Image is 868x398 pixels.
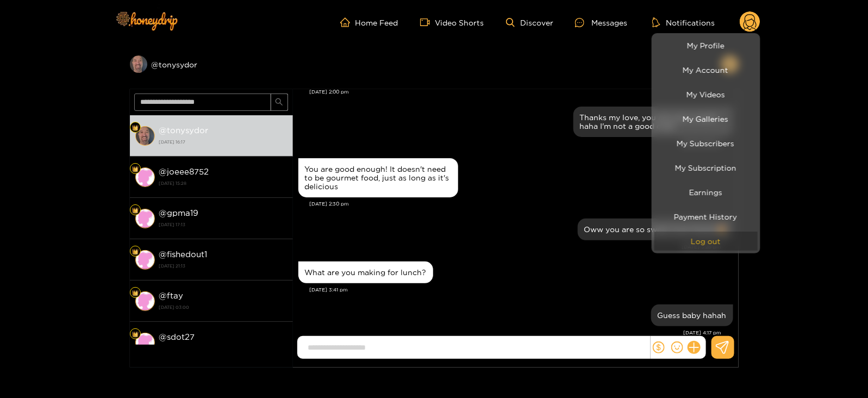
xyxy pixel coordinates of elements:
[654,232,758,251] button: Log out
[654,134,758,153] a: My Subscribers
[654,207,758,226] a: Payment History
[654,85,758,104] a: My Videos
[654,183,758,202] a: Earnings
[654,109,758,128] a: My Galleries
[654,60,758,79] a: My Account
[654,36,758,55] a: My Profile
[654,158,758,177] a: My Subscription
